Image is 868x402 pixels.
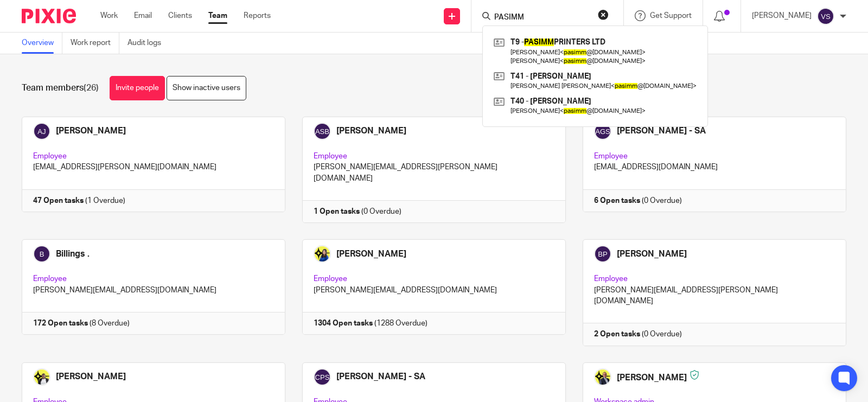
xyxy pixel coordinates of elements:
a: Team [208,10,227,21]
button: Clear [598,9,609,20]
a: Show inactive users [167,76,246,100]
a: Audit logs [127,33,169,54]
img: svg%3E [817,8,834,25]
h1: Team members [22,82,99,94]
a: Work [100,10,118,21]
a: Email [134,10,152,21]
a: Overview [22,33,62,54]
span: (26) [84,84,99,92]
input: Search [493,13,591,23]
a: Reports [244,10,271,21]
span: Get Support [650,12,692,20]
p: [PERSON_NAME] [752,10,812,21]
img: Pixie [22,9,76,23]
a: Clients [168,10,192,21]
a: Invite people [110,76,165,100]
a: Work report [71,33,119,54]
